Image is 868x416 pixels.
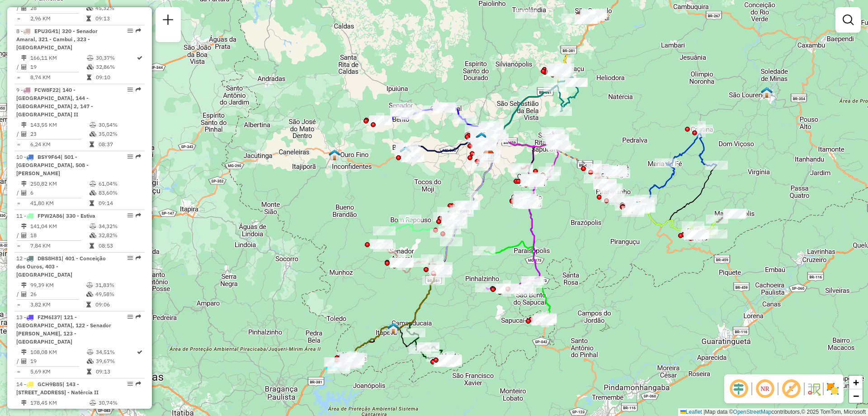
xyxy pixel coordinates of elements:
[400,146,411,158] img: Borda da Mata
[853,377,859,388] span: +
[807,382,821,396] img: Fluxo de ruas
[136,314,141,320] em: Rota exportada
[90,181,96,186] i: % de utilização do peso
[728,378,750,400] span: Ocultar deslocamento
[136,213,141,218] em: Rota exportada
[87,369,91,374] i: Tempo total em rota
[21,190,27,196] i: Total de Atividades
[16,140,21,149] td: =
[16,231,21,240] td: /
[90,400,96,406] i: % de utilização do peso
[38,314,60,320] span: FZM6I37
[16,153,89,177] span: | 501 - [GEOGRAPHIC_DATA], 508 - [PERSON_NAME]
[30,241,89,250] td: 7,84 KM
[21,233,27,238] i: Total de Atividades
[30,188,89,197] td: 6
[476,132,487,143] img: 260 UDC Light Santa Filomena
[16,367,21,376] td: =
[34,86,59,93] span: FCW8F22
[30,4,86,13] td: 28
[86,292,93,297] i: % de utilização da cubagem
[16,188,21,197] td: /
[16,255,106,278] span: 12 -
[849,376,863,389] a: Zoom in
[137,55,142,61] i: Rota otimizada
[86,5,93,11] i: % de utilização da cubagem
[703,409,705,415] span: |
[439,355,462,364] div: Atividade não roteirizada - SUP.TATO
[30,179,89,188] td: 250,82 KM
[38,255,61,262] span: DBS8H81
[853,390,859,402] span: −
[16,28,98,51] span: | 320 - Senador Amaral, 321 - Cambui , 323 - [GEOGRAPHIC_DATA]
[16,314,111,345] span: | 121 - [GEOGRAPHIC_DATA], 122 - Senador [PERSON_NAME], 123 - [GEOGRAPHIC_DATA]
[16,86,93,118] span: | 140 - [GEOGRAPHIC_DATA], 144 - [GEOGRAPHIC_DATA] 2, 147 - [GEOGRAPHIC_DATA] II
[16,381,99,396] span: 14 -
[16,381,99,396] span: | 143 - [STREET_ADDRESS] - Natércia II
[98,231,141,240] td: 32,82%
[87,64,94,70] i: % de utilização da cubagem
[98,140,141,149] td: 08:37
[87,359,94,364] i: % de utilização da cubagem
[95,14,141,23] td: 09:13
[21,5,27,11] i: Total de Atividades
[34,28,58,34] span: EPU3G41
[30,62,86,72] td: 19
[30,73,86,82] td: 8,74 KM
[631,201,643,213] img: PA - Itajubá
[95,357,136,366] td: 39,67%
[98,241,141,250] td: 08:53
[127,255,133,261] em: Opções
[21,224,27,229] i: Distância Total
[761,86,773,98] img: PA São Lourenço (Varginha)
[754,378,776,400] span: Ocultar NR
[21,122,27,128] i: Distância Total
[30,348,86,357] td: 108,08 KM
[849,389,863,403] a: Zoom out
[127,314,133,320] em: Opções
[16,314,111,345] span: 13 -
[16,300,21,309] td: =
[733,409,772,415] a: OpenStreetMap
[678,408,868,416] div: Map data © contributors,© 2025 TomTom, Microsoft
[90,233,96,238] i: % de utilização da cubagem
[16,241,21,250] td: =
[30,14,86,23] td: 2,96 KM
[21,131,27,137] i: Total de Atividades
[21,181,27,186] i: Distância Total
[16,153,89,177] span: 10 -
[159,11,177,31] a: Nova sessão e pesquisa
[86,302,91,307] i: Tempo total em rota
[30,222,89,231] td: 141,04 KM
[62,212,95,219] span: | 330 - Estiva
[127,154,133,159] em: Opções
[98,398,141,407] td: 30,74%
[90,142,94,147] i: Tempo total em rota
[98,120,141,129] td: 30,54%
[87,75,91,80] i: Tempo total em rota
[839,11,857,29] a: Exibir filtros
[16,129,21,139] td: /
[780,378,802,400] span: Exibir rótulo
[98,129,141,139] td: 35,02%
[329,149,340,161] img: Pa Ouro Fino
[98,222,141,231] td: 34,32%
[16,62,21,72] td: /
[95,290,141,299] td: 49,58%
[16,86,93,118] span: 9 -
[98,179,141,188] td: 61,04%
[21,400,27,406] i: Distância Total
[95,281,141,290] td: 31,83%
[826,382,840,396] img: Exibir/Ocultar setores
[16,212,95,219] span: 11 -
[16,357,21,366] td: /
[38,212,62,219] span: FPW2A86
[21,282,27,288] i: Distância Total
[136,87,141,92] em: Rota exportada
[90,201,94,206] i: Tempo total em rota
[136,255,141,261] em: Rota exportada
[30,300,86,309] td: 3,82 KM
[21,349,27,355] i: Distância Total
[86,282,93,288] i: % de utilização do peso
[95,367,136,376] td: 09:13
